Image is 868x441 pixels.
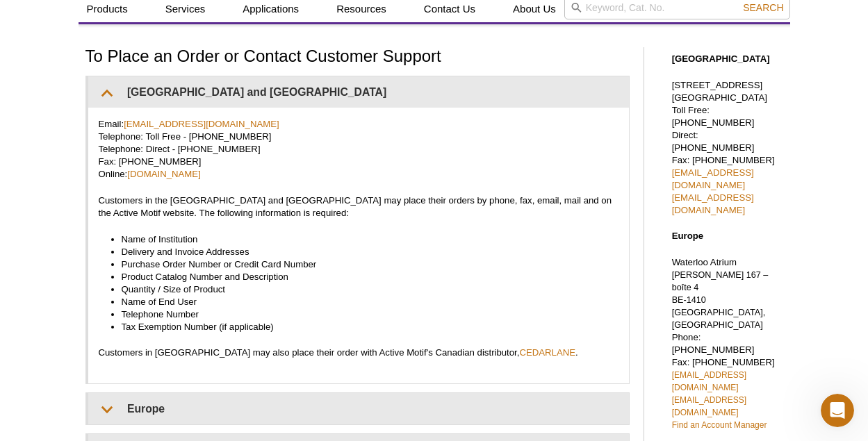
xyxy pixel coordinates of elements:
[99,118,619,181] p: Email: Telephone: Toll Free - [PHONE_NUMBER] Telephone: Direct - [PHONE_NUMBER] Fax: [PHONE_NUMBE...
[672,270,769,330] span: [PERSON_NAME] 167 – boîte 4 BE-1410 [GEOGRAPHIC_DATA], [GEOGRAPHIC_DATA]
[63,39,267,69] div: Hello, can you provide additional info
[66,335,77,346] button: Upload attachment
[672,53,770,64] strong: [GEOGRAPHIC_DATA]
[11,81,228,186] div: You’ll get replies here and in your email:✉️[EMAIL_ADDRESS][DOMAIN_NAME]Our usual reply time🕒unde...
[11,219,72,249] div: Job Title
[99,347,619,359] p: Customers in [GEOGRAPHIC_DATA] may also place their order with Active Motif's Canadian distributo...
[22,268,217,295] div: Hello! What product/service are your interested in?
[85,47,630,67] h1: To Place an Order or Contact Customer Support
[88,393,629,424] summary: Europe
[743,2,783,13] span: Search
[12,306,266,329] textarea: Message…
[122,258,605,271] li: Purchase Order Number or Credit Card Number
[672,231,703,241] strong: Europe
[22,228,61,239] span: Job Title
[9,6,35,32] button: go back
[122,283,605,296] li: Quantity / Size of Product
[821,394,854,427] iframe: Intercom live chat
[22,150,217,177] div: Our usual reply time 🕒
[22,195,138,209] div: It looks like you're new!
[672,370,746,392] a: [EMAIL_ADDRESS][DOMAIN_NAME]
[34,165,124,176] b: under 2 minutes
[122,246,605,258] li: Delivery and Invoice Addresses
[88,76,629,108] summary: [GEOGRAPHIC_DATA] and [GEOGRAPHIC_DATA]
[672,256,783,431] p: Waterloo Atrium Phone: [PHONE_NUMBER] Fax: [PHONE_NUMBER]
[11,260,267,334] div: Marc says…
[11,187,267,219] div: Operator says…
[22,335,33,346] button: Emoji picker
[74,47,256,61] div: Hello, can you provide additional info
[238,329,261,351] button: Send a message…
[122,271,605,283] li: Product Catalog Number and Description
[11,219,267,260] div: Operator says…
[67,17,95,31] p: Active
[739,1,787,14] button: Search
[40,8,62,30] img: Profile image for Marc
[67,7,158,17] h1: [PERSON_NAME]
[122,321,605,333] li: Tax Exemption Number (if applicable)
[672,395,746,417] a: [EMAIL_ADDRESS][DOMAIN_NAME]
[672,192,754,215] a: [EMAIL_ADDRESS][DOMAIN_NAME]
[22,117,133,142] b: [EMAIL_ADDRESS][DOMAIN_NAME]
[99,194,619,219] p: Customers in the [GEOGRAPHIC_DATA] and [GEOGRAPHIC_DATA] may place their orders by phone, fax, em...
[672,79,783,217] p: [STREET_ADDRESS] [GEOGRAPHIC_DATA] Toll Free: [PHONE_NUMBER] Direct: [PHONE_NUMBER] Fax: [PHONE_N...
[672,167,754,190] a: [EMAIL_ADDRESS][DOMAIN_NAME]
[124,119,279,129] a: [EMAIL_ADDRESS][DOMAIN_NAME]
[122,233,605,246] li: Name of Institution
[127,169,201,179] a: [DOMAIN_NAME]
[11,81,267,188] div: Operator says…
[44,335,55,346] button: Gif picker
[11,39,267,81] div: user says…
[243,6,269,32] button: Home
[122,308,605,321] li: Telephone Number
[22,89,217,143] div: You’ll get replies here and in your email: ✉️
[11,187,149,217] div: It looks like you're new!
[672,420,767,430] a: Find an Account Manager
[122,296,605,308] li: Name of End User
[519,347,575,358] a: CEDARLANE
[11,260,228,303] div: Hello! What product/service are your interested in?[PERSON_NAME] • Just now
